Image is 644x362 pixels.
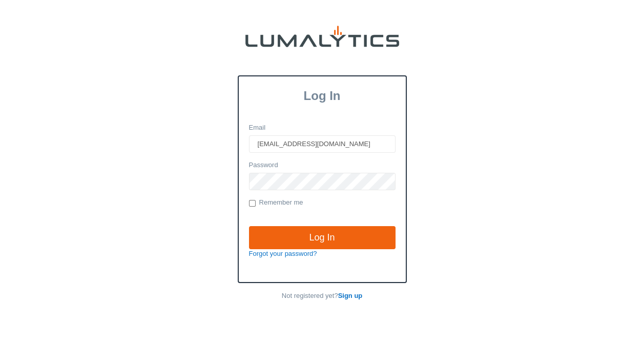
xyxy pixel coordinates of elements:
input: Email [249,135,396,153]
p: Not registered yet? [238,291,407,301]
input: Log In [249,226,396,250]
label: Email [249,123,266,133]
input: Remember me [249,200,256,207]
a: Sign up [338,292,363,299]
label: Remember me [249,198,303,208]
label: Password [249,160,278,170]
img: lumalytics-black-e9b537c871f77d9ce8d3a6940f85695cd68c596e3f819dc492052d1098752254.png [245,26,399,47]
a: Forgot your password? [249,250,317,257]
h3: Log In [239,89,406,103]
